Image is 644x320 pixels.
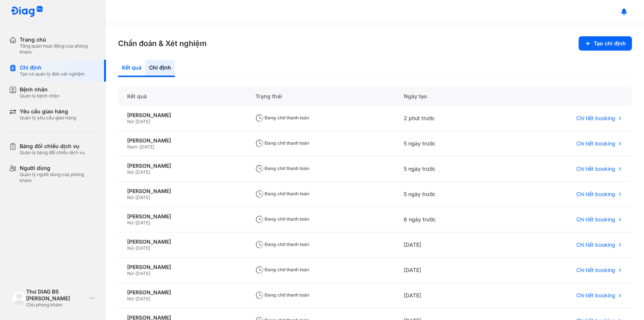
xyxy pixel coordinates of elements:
[395,87,498,106] div: Ngày tạo
[255,115,309,121] span: Đang chờ thanh toán
[20,86,59,93] div: Bệnh nhân
[135,271,150,276] span: [DATE]
[135,119,150,124] span: [DATE]
[255,241,309,247] span: Đang chờ thanh toán
[395,283,498,308] div: [DATE]
[576,216,615,223] span: Chi tiết booking
[395,207,498,232] div: 6 ngày trước
[246,87,394,106] div: Trạng thái
[576,267,615,274] span: Chi tiết booking
[135,169,150,175] span: [DATE]
[20,115,76,121] div: Quản lý yêu cầu giao hàng
[395,131,498,156] div: 5 ngày trước
[133,245,135,251] span: -
[118,60,145,77] div: Kết quả
[20,64,85,71] div: Chỉ định
[20,165,97,172] div: Người dùng
[127,213,237,220] div: [PERSON_NAME]
[576,191,615,198] span: Chi tiết booking
[395,232,498,258] div: [DATE]
[127,119,133,124] span: Nữ
[135,195,150,200] span: [DATE]
[20,36,97,43] div: Trang chủ
[127,220,133,226] span: Nữ
[576,292,615,299] span: Chi tiết booking
[12,291,26,305] img: logo
[395,182,498,207] div: 5 ngày trước
[20,43,97,55] div: Tổng quan hoạt động của phòng khám
[576,140,615,147] span: Chi tiết booking
[133,296,135,301] span: -
[579,36,632,51] button: Tạo chỉ định
[127,238,237,245] div: [PERSON_NAME]
[395,156,498,182] div: 5 ngày trước
[135,220,150,226] span: [DATE]
[255,216,309,222] span: Đang chờ thanh toán
[127,137,237,144] div: [PERSON_NAME]
[20,143,85,150] div: Bảng đối chiếu dịch vụ
[133,195,135,200] span: -
[576,241,615,248] span: Chi tiết booking
[133,271,135,276] span: -
[127,188,237,195] div: [PERSON_NAME]
[118,87,246,106] div: Kết quả
[20,71,85,77] div: Tạo và quản lý đơn xét nghiệm
[127,296,133,301] span: Nữ
[127,264,237,271] div: [PERSON_NAME]
[127,245,133,251] span: Nữ
[127,289,237,296] div: [PERSON_NAME]
[135,245,150,251] span: [DATE]
[395,258,498,283] div: [DATE]
[127,271,133,276] span: Nữ
[133,119,135,124] span: -
[255,191,309,196] span: Đang chờ thanh toán
[133,169,135,175] span: -
[20,93,59,99] div: Quản lý bệnh nhân
[11,6,43,18] img: logo
[133,220,135,226] span: -
[127,169,133,175] span: Nữ
[255,267,309,272] span: Đang chờ thanh toán
[127,195,133,200] span: Nữ
[118,38,207,49] h3: Chẩn đoán & Xét nghiệm
[145,60,175,77] div: Chỉ định
[127,144,137,150] span: Nam
[140,144,154,150] span: [DATE]
[576,115,615,122] span: Chi tiết booking
[20,108,76,115] div: Yêu cầu giao hàng
[395,106,498,131] div: 2 phút trước
[26,288,86,302] div: Thư DIAG BS [PERSON_NAME]
[255,165,309,171] span: Đang chờ thanh toán
[137,144,140,150] span: -
[20,150,85,156] div: Quản lý bảng đối chiếu dịch vụ
[20,172,97,184] div: Quản lý người dùng của phòng khám
[255,140,309,146] span: Đang chờ thanh toán
[127,112,237,119] div: [PERSON_NAME]
[135,296,150,301] span: [DATE]
[127,162,237,169] div: [PERSON_NAME]
[255,292,309,298] span: Đang chờ thanh toán
[26,302,86,308] div: Chủ phòng khám
[576,165,615,172] span: Chi tiết booking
